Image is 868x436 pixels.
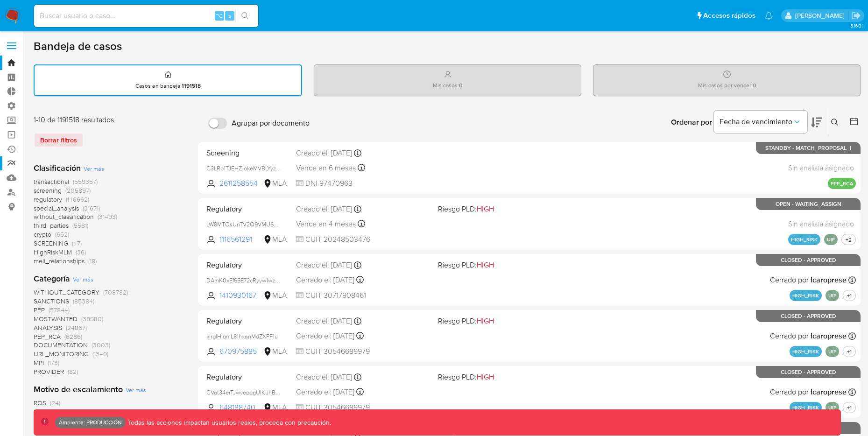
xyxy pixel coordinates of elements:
[228,11,231,20] span: s
[34,10,258,22] input: Buscar usuario o caso...
[216,11,223,20] span: ⌥
[235,9,254,22] button: search-icon
[765,12,773,20] a: Notificaciones
[59,421,122,424] p: Ambiente: PRODUCCIÓN
[126,418,331,427] p: Todas las acciones impactan usuarios reales, proceda con precaución.
[703,11,755,21] span: Accesos rápidos
[795,11,848,20] p: luis.birchenz@mercadolibre.com
[851,11,861,21] a: Salir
